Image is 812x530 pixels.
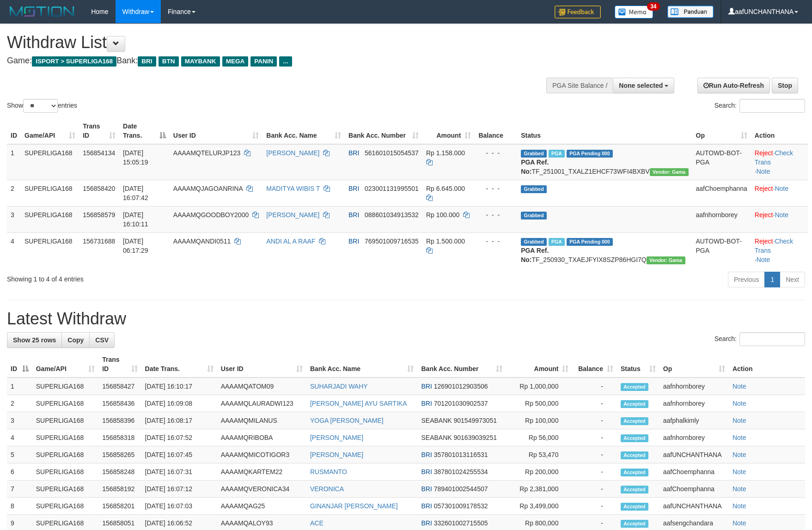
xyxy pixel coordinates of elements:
[67,336,84,344] span: Copy
[7,429,32,446] td: 4
[647,2,659,11] span: 34
[32,446,98,463] td: SUPERLIGA168
[32,463,98,481] td: SUPERLIGA168
[621,451,648,459] span: Accepted
[222,56,249,67] span: MEGA
[650,168,689,176] span: Vendor URL: https://trx31.1velocity.biz
[421,400,432,407] span: BRI
[13,336,56,344] span: Show 25 rows
[310,468,347,475] a: RUSMANTO
[98,412,141,429] td: 156858396
[421,502,432,510] span: BRI
[621,486,648,493] span: Accepted
[555,6,601,18] img: Feedback.jpg
[714,99,805,113] label: Search:
[780,272,805,287] a: Next
[572,481,617,498] td: -
[98,481,141,498] td: 156858192
[7,56,532,66] h4: Game: Bank:
[621,520,648,528] span: Accepted
[422,118,475,144] th: Amount: activate to sort column ascending
[751,206,808,232] td: ·
[141,446,217,463] td: [DATE] 16:07:45
[506,481,572,498] td: Rp 2,381,000
[714,332,805,346] label: Search:
[613,78,674,93] button: None selected
[83,185,115,192] span: 156858420
[32,395,98,412] td: SUPERLIGA168
[32,412,98,429] td: SUPERLIGA168
[659,395,729,412] td: aafnhornborey
[266,211,319,219] a: [PERSON_NAME]
[123,149,148,166] span: [DATE] 15:05:19
[141,429,217,446] td: [DATE] 16:07:52
[572,446,617,463] td: -
[434,502,488,510] span: Copy 057301009178532 to clipboard
[617,351,659,378] th: Status: activate to sort column ascending
[7,118,21,144] th: ID
[32,481,98,498] td: SUPERLIGA168
[141,351,217,378] th: Date Trans.: activate to sort column ascending
[572,378,617,395] td: -
[434,400,488,407] span: Copy 701201030902537 to clipboard
[434,383,488,390] span: Copy 126901012903506 to clipboard
[667,6,714,18] img: panduan.png
[7,481,32,498] td: 7
[32,351,98,378] th: Game/API: activate to sort column ascending
[61,332,90,348] a: Copy
[123,238,148,254] span: [DATE] 06:17:29
[572,351,617,378] th: Balance: activate to sort column ascending
[517,232,692,268] td: TF_250930_TXAEJFYIX8SZP86HGI7Q
[95,336,109,344] span: CSV
[733,400,746,407] a: Note
[421,468,432,475] span: BRI
[478,148,513,158] div: - - -
[266,149,319,157] a: [PERSON_NAME]
[141,378,217,395] td: [DATE] 16:10:17
[421,383,432,390] span: BRI
[21,232,79,268] td: SUPERLIGA168
[521,238,547,246] span: Grabbed
[434,485,488,493] span: Copy 789401002544507 to clipboard
[348,185,359,192] span: BRI
[119,118,170,144] th: Date Trans.: activate to sort column descending
[755,149,793,166] a: Check Trans
[217,412,306,429] td: AAAAMQMILANUS
[217,446,306,463] td: AAAAMQMICOTIGOR3
[7,412,32,429] td: 3
[521,247,549,263] b: PGA Ref. No:
[755,238,793,254] a: Check Trans
[755,185,773,192] a: Reject
[521,212,547,219] span: Grabbed
[506,395,572,412] td: Rp 500,000
[733,434,746,441] a: Note
[417,351,506,378] th: Bank Acc. Number: activate to sort column ascending
[733,383,746,390] a: Note
[751,180,808,206] td: ·
[506,412,572,429] td: Rp 100,000
[365,238,419,245] span: Copy 769501009716535 to clipboard
[647,256,685,264] span: Vendor URL: https://trx31.1velocity.biz
[751,232,808,268] td: · ·
[426,211,459,219] span: Rp 100.000
[546,78,613,93] div: PGA Site Balance /
[733,417,746,424] a: Note
[421,451,432,458] span: BRI
[250,56,277,67] span: PANIN
[621,400,648,408] span: Accepted
[23,99,58,113] select: Showentries
[306,351,418,378] th: Bank Acc. Name: activate to sort column ascending
[478,184,513,193] div: - - -
[521,185,547,193] span: Grabbed
[621,503,648,511] span: Accepted
[572,395,617,412] td: -
[7,332,62,348] a: Show 25 rows
[310,417,384,424] a: YOGA [PERSON_NAME]
[659,463,729,481] td: aafChoemphanna
[506,446,572,463] td: Rp 53,470
[98,378,141,395] td: 156858427
[659,446,729,463] td: aafUNCHANTHANA
[572,498,617,515] td: -
[421,519,432,527] span: BRI
[733,502,746,510] a: Note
